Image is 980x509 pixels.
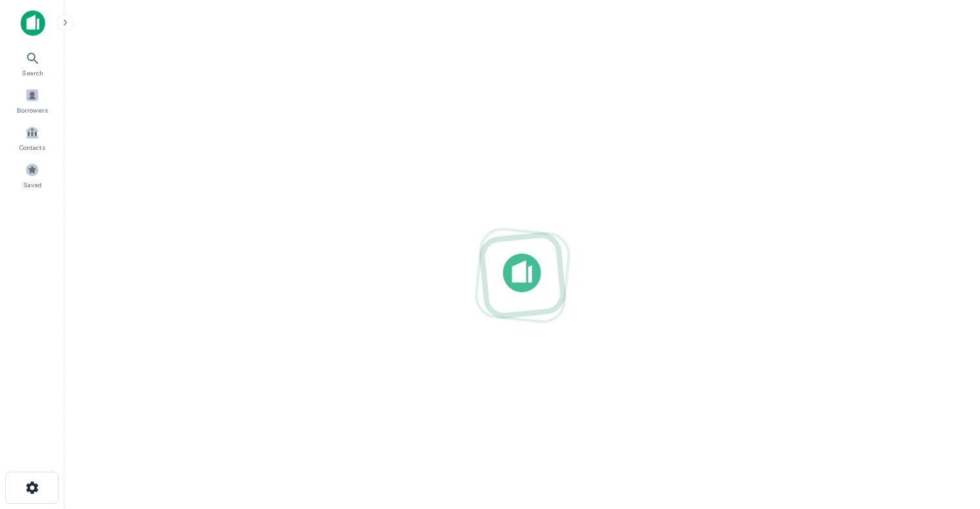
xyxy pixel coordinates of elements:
[23,180,42,190] span: Saved
[19,142,45,153] span: Contacts
[4,83,61,118] a: Borrowers
[17,105,48,115] span: Borrowers
[22,68,43,78] span: Search
[4,120,61,155] a: Contacts
[4,158,61,192] a: Saved
[21,10,45,36] img: capitalize-icon.png
[4,46,61,80] a: Search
